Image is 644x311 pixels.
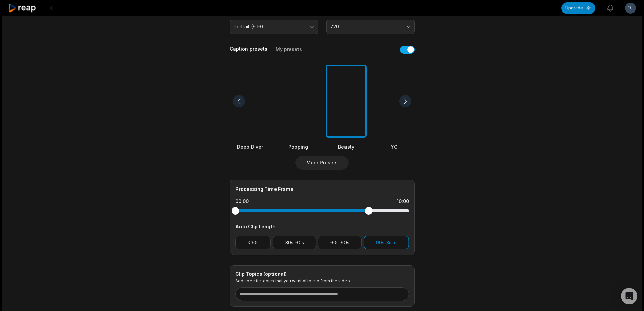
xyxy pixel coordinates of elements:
[397,198,409,205] div: 10:00
[621,288,637,304] div: Open Intercom Messenger
[234,24,305,30] span: Portrait (9:16)
[318,236,362,249] button: 60s-90s
[235,236,271,249] button: <30s
[273,236,316,249] button: 30s-60s
[330,24,401,30] span: 720
[235,198,249,205] div: 00:00
[230,143,271,150] div: Deep Diver
[295,156,349,170] button: More Presets
[235,271,409,277] div: Clip Topics (optional)
[374,143,415,150] div: YC
[326,20,415,34] button: 720
[230,20,318,34] button: Portrait (9:16)
[276,46,302,59] button: My presets
[235,278,409,283] p: Add specific topics that you want AI to clip from the video.
[364,236,409,249] button: 90s-3min
[561,2,595,14] button: Upgrade
[278,143,319,150] div: Popping
[235,223,409,230] div: Auto Clip Length
[326,143,367,150] div: Beasty
[230,46,267,59] button: Caption presets
[235,185,409,193] div: Processing Time Frame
